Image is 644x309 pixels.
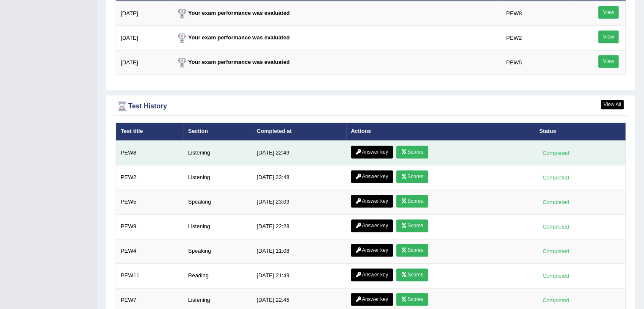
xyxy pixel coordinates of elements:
[396,146,428,158] a: Scores
[116,123,184,141] th: Test title
[396,170,428,183] a: Scores
[539,271,572,280] div: Completed
[351,195,393,207] a: Answer key
[539,198,572,207] div: Completed
[501,50,575,75] td: PEW5
[252,123,346,141] th: Completed at
[183,123,252,141] th: Section
[116,190,184,214] td: PEW5
[539,173,572,182] div: Completed
[346,123,535,141] th: Actions
[252,165,346,190] td: [DATE] 22:48
[601,100,624,109] a: View All
[116,1,171,26] td: [DATE]
[252,141,346,166] td: [DATE] 22:49
[535,123,626,141] th: Status
[116,239,184,263] td: PEW4
[116,263,184,288] td: PEW11
[116,26,171,50] td: [DATE]
[539,296,572,305] div: Completed
[539,222,572,231] div: Completed
[351,219,393,232] a: Answer key
[176,59,290,65] strong: Your exam performance was evaluated
[598,30,619,43] a: View
[116,141,184,166] td: PEW8
[116,50,171,75] td: [DATE]
[539,149,572,157] div: Completed
[396,195,428,207] a: Scores
[116,165,184,190] td: PEW2
[351,244,393,257] a: Answer key
[539,247,572,256] div: Completed
[351,293,393,306] a: Answer key
[183,141,252,166] td: Listening
[252,214,346,239] td: [DATE] 22:28
[183,263,252,288] td: Reading
[501,26,575,50] td: PEW2
[183,190,252,214] td: Speaking
[183,214,252,239] td: Listening
[396,268,428,281] a: Scores
[598,55,619,68] a: View
[116,100,626,113] div: Test History
[351,170,393,183] a: Answer key
[396,219,428,232] a: Scores
[252,239,346,263] td: [DATE] 11:08
[252,190,346,214] td: [DATE] 23:09
[176,10,290,16] strong: Your exam performance was evaluated
[116,214,184,239] td: PEW9
[252,263,346,288] td: [DATE] 21:49
[396,244,428,257] a: Scores
[176,34,290,41] strong: Your exam performance was evaluated
[501,1,575,26] td: PEW8
[396,293,428,306] a: Scores
[183,239,252,263] td: Speaking
[183,165,252,190] td: Listening
[598,6,619,19] a: View
[351,146,393,158] a: Answer key
[351,268,393,281] a: Answer key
